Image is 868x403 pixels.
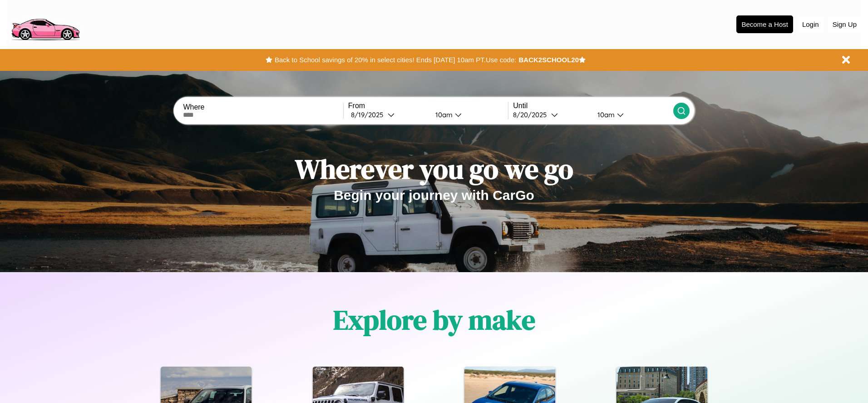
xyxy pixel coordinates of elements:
button: Login [798,16,824,33]
b: BACK2SCHOOL20 [518,56,579,64]
div: 10am [593,110,617,119]
button: 10am [428,110,508,119]
label: From [348,102,508,110]
label: Where [183,103,343,111]
div: 10am [431,110,455,119]
div: 8 / 19 / 2025 [351,110,388,119]
label: Until [513,102,673,110]
button: Sign Up [828,16,861,33]
img: logo [7,5,84,43]
button: Back to School savings of 20% in select cities! Ends [DATE] 10am PT.Use code: [272,54,518,66]
button: 8/19/2025 [348,110,428,119]
button: 10am [590,110,673,119]
div: 8 / 20 / 2025 [513,110,551,119]
h1: Explore by make [333,301,535,338]
button: Become a Host [736,15,793,33]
